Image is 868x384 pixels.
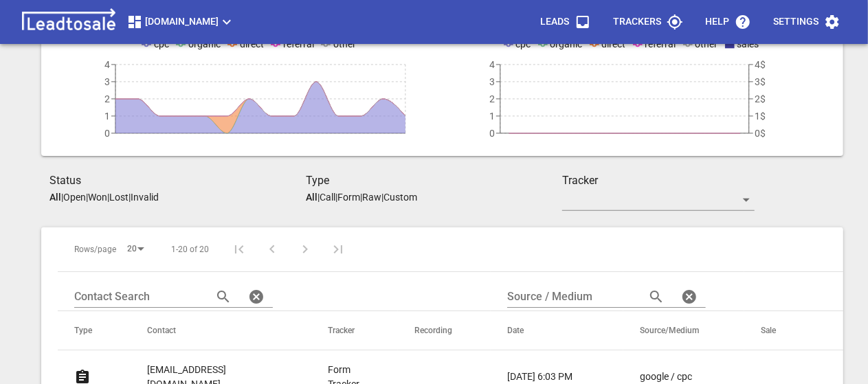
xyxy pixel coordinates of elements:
span: | [335,192,337,203]
span: organic [550,38,583,49]
span: 1-20 of 20 [171,244,209,256]
tspan: 0 [104,128,110,139]
span: | [61,192,63,203]
p: Raw [362,192,381,203]
p: Settings [773,15,819,29]
span: referral [283,38,314,49]
span: | [381,192,383,203]
tspan: 2$ [755,93,766,104]
tspan: 2 [104,93,110,104]
h3: Tracker [562,172,755,189]
img: logo [16,8,121,36]
tspan: 2 [489,93,495,104]
span: cpc [516,38,531,49]
span: | [129,192,131,203]
h3: Type [306,172,562,189]
p: Lost [109,192,129,203]
span: direct [240,38,264,49]
tspan: 1 [489,111,495,122]
tspan: 3 [104,76,110,87]
tspan: 1$ [755,111,766,122]
p: Trackers [613,15,661,29]
tspan: 4 [489,59,495,70]
button: [DOMAIN_NAME] [121,8,241,36]
a: google / cpc [640,370,706,384]
p: google / cpc [640,370,692,384]
th: Contact [131,311,311,350]
span: | [107,192,109,203]
tspan: 1 [104,111,110,122]
tspan: 4 [104,59,110,70]
span: direct [602,38,626,49]
h3: Status [49,172,306,189]
p: Help [705,15,729,29]
th: Tracker [311,311,398,350]
span: organic [188,38,221,49]
div: 20 [122,240,149,258]
tspan: 3$ [755,76,766,87]
p: [DATE] 6:03 PM [507,370,572,384]
span: referral [645,38,676,49]
tspan: 0$ [755,128,766,139]
span: | [360,192,362,203]
span: sales [737,38,759,49]
tspan: 0 [489,128,495,139]
span: other [333,38,356,49]
tspan: 4$ [755,59,766,70]
p: Call [320,192,335,203]
tspan: 3 [489,76,495,87]
th: Recording [398,311,491,350]
p: Won [88,192,107,203]
a: [DATE] 6:03 PM [507,370,585,384]
span: cpc [154,38,169,49]
span: other [695,38,718,49]
aside: All [306,192,318,203]
p: Open [63,192,86,203]
th: Date [491,311,623,350]
span: [DOMAIN_NAME] [126,14,235,30]
p: Invalid [131,192,159,203]
span: | [86,192,88,203]
span: | [318,192,320,203]
p: Form [337,192,360,203]
p: Custom [383,192,417,203]
th: Source/Medium [623,311,744,350]
p: Leads [540,15,569,29]
span: Rows/page [74,244,116,256]
th: Type [58,311,131,350]
aside: All [49,192,61,203]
